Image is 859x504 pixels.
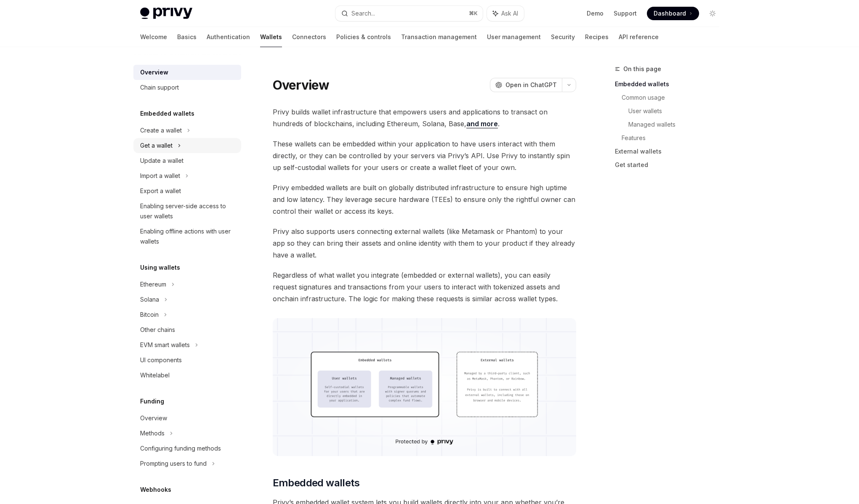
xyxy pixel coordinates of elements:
a: Other chains [133,322,241,337]
a: User wallets [628,104,726,118]
a: Managed wallets [628,118,726,131]
div: Solana [140,294,159,305]
a: Features [622,131,726,145]
a: UI components [133,353,241,368]
div: Get a wallet [140,141,173,151]
a: Security [551,27,575,47]
div: Other chains [140,325,175,335]
div: Whitelabel [140,370,170,380]
div: Prompting users to fund [140,459,207,469]
div: Overview [140,413,167,423]
a: and more [466,119,498,128]
a: Policies & controls [336,27,391,47]
div: Bitcoin [140,310,159,320]
a: Embedded wallets [615,77,726,91]
a: Chain support [133,80,241,95]
a: User management [487,27,541,47]
a: Transaction management [401,27,477,47]
a: Support [614,9,637,18]
h5: Funding [140,396,164,406]
a: Enabling server-side access to user wallets [133,199,241,224]
div: Create a wallet [140,125,182,135]
button: Toggle dark mode [706,7,719,20]
a: Whitelabel [133,368,241,383]
div: Export a wallet [140,186,181,196]
span: Privy embedded wallets are built on globally distributed infrastructure to ensure high uptime and... [273,182,576,217]
div: Configuring funding methods [140,443,221,454]
a: Export a wallet [133,183,241,199]
span: Regardless of what wallet you integrate (embedded or external wallets), you can easily request si... [273,269,576,305]
a: Welcome [140,27,167,47]
span: Ask AI [501,9,518,18]
span: Privy also supports users connecting external wallets (like Metamask or Phantom) to your app so t... [273,225,576,261]
div: Methods [140,428,165,438]
span: These wallets can be embedded within your application to have users interact with them directly, ... [273,138,576,173]
span: ⌘ K [469,10,478,17]
a: Update a wallet [133,153,241,168]
a: Configuring funding methods [133,441,241,456]
a: External wallets [615,145,726,158]
a: Common usage [622,91,726,104]
a: Connectors [292,27,326,47]
div: Chain support [140,82,179,93]
div: Enabling server-side access to user wallets [140,201,236,221]
div: Enabling offline actions with user wallets [140,226,236,247]
a: Dashboard [647,7,699,20]
span: Embedded wallets [273,476,359,490]
a: Enabling offline actions with user wallets [133,224,241,249]
a: Overview [133,411,241,426]
div: Update a wallet [140,156,184,166]
a: Recipes [585,27,609,47]
div: Search... [351,8,375,19]
span: Privy builds wallet infrastructure that empowers users and applications to transact on hundreds o... [273,106,576,130]
img: light logo [140,8,192,19]
span: On this page [623,64,661,74]
div: UI components [140,355,182,365]
h5: Webhooks [140,485,171,495]
a: Wallets [260,27,282,47]
span: Dashboard [654,9,686,18]
button: Ask AI [487,6,524,21]
div: Overview [140,67,168,77]
div: Ethereum [140,279,166,289]
a: API reference [619,27,659,47]
button: Open in ChatGPT [490,78,562,92]
button: Search...⌘K [335,6,483,21]
img: images/walletoverview.png [273,318,576,456]
span: Open in ChatGPT [505,81,557,89]
h5: Using wallets [140,263,180,273]
a: Overview [133,65,241,80]
a: Basics [177,27,197,47]
a: Demo [587,9,604,18]
h1: Overview [273,77,330,93]
div: EVM smart wallets [140,340,190,350]
a: Authentication [207,27,250,47]
div: Import a wallet [140,171,180,181]
h5: Embedded wallets [140,109,194,119]
a: Get started [615,158,726,172]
